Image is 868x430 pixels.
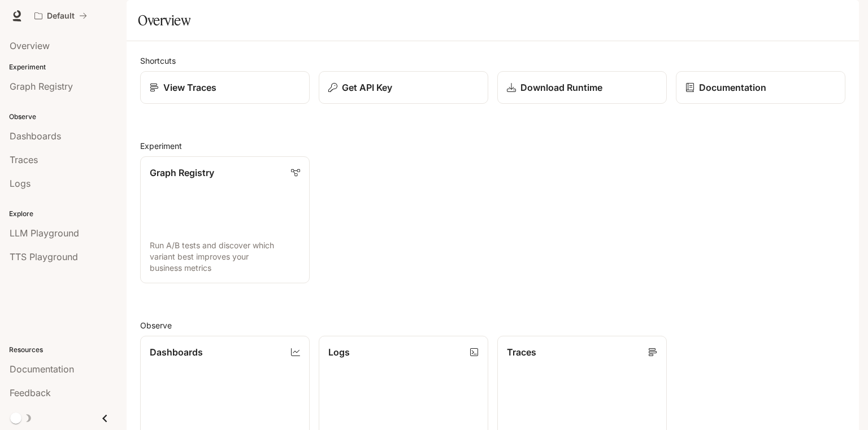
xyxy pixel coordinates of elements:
[163,81,216,94] p: View Traces
[140,319,845,331] h2: Observe
[676,71,845,104] a: Documentation
[497,71,667,104] a: Download Runtime
[140,156,310,283] a: Graph RegistryRun A/B tests and discover which variant best improves your business metrics
[47,11,75,21] p: Default
[150,345,203,359] p: Dashboards
[520,81,602,94] p: Download Runtime
[29,5,92,27] button: All workspaces
[319,71,488,104] button: Get API Key
[140,55,845,67] h2: Shortcuts
[328,345,350,359] p: Logs
[138,9,190,32] h1: Overview
[140,140,845,152] h2: Experiment
[140,71,310,104] a: View Traces
[699,81,766,94] p: Documentation
[507,345,536,359] p: Traces
[342,81,392,94] p: Get API Key
[150,240,300,274] p: Run A/B tests and discover which variant best improves your business metrics
[150,166,214,179] p: Graph Registry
